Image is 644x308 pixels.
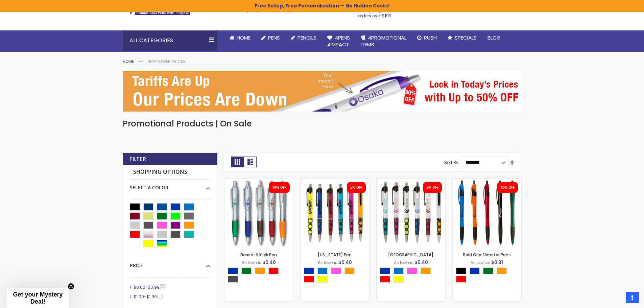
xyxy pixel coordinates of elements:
[134,284,145,290] span: $0.00
[242,260,261,265] span: As low as
[491,259,503,266] span: $0.31
[377,179,445,247] img: New Orleans Pen
[456,267,521,284] div: Select A Color
[361,34,406,48] span: 4PROMOTIONAL ITEMS
[134,294,144,300] span: $1.00
[455,34,477,41] span: Specials
[224,179,293,247] img: Basset II Klick Pen
[453,179,521,247] img: Bold Grip Slimster Promotional Pens
[412,30,442,45] a: Rush
[487,34,501,41] span: Blog
[130,257,210,269] div: Price
[228,267,293,284] div: Select A Color
[456,276,466,283] div: Red
[626,292,639,303] a: Top
[256,30,285,45] a: Pens
[146,294,157,300] span: $1.99
[394,260,413,265] span: As low as
[322,30,355,52] a: 4Pens4impact
[318,260,337,265] span: As low as
[237,34,251,41] span: Home
[380,276,390,283] div: Red
[301,179,369,247] img: Louisiana Pen
[444,159,458,165] label: Sort By
[350,185,362,190] div: 5% OFF
[255,267,265,274] div: Orange
[380,267,445,284] div: Select A Color
[470,267,480,274] div: Blue
[132,294,165,300] a: $1.00-$1.997
[262,259,276,266] span: $0.40
[317,276,328,283] div: Yellow
[304,267,314,274] div: Blue
[483,267,493,274] div: Green
[130,165,210,180] strong: Shopping Options
[338,259,352,266] span: $0.40
[228,276,238,283] div: Smoke
[393,276,404,283] div: Yellow
[129,156,146,163] strong: Filter
[301,178,369,184] a: Louisiana Pen
[13,291,63,305] span: Get your Mystery Deal!
[123,58,134,64] a: Home
[331,267,341,274] div: Pink
[268,267,279,274] div: Red
[380,267,390,274] div: Blue
[268,34,280,41] span: Pens
[272,185,286,190] div: 10% OFF
[317,267,328,274] div: Blue Light
[224,30,256,45] a: Home
[500,185,515,190] div: 10% OFF
[377,178,445,184] a: New Orleans Pen
[318,252,352,258] a: [US_STATE] Pen
[228,267,238,274] div: Blue
[407,267,417,274] div: Pink
[497,267,507,274] div: Orange
[482,30,506,45] a: Blog
[147,58,186,64] strong: New Lower Prices
[241,267,252,274] div: Green
[158,294,163,299] span: 7
[453,178,521,184] a: Bold Grip Slimster Promotional Pens
[240,252,277,258] a: Basset II Klick Pen
[160,284,166,289] span: 33
[327,34,350,48] span: 4Pens 4impact
[7,288,69,308] div: Get your Mystery Deal!Close teaser
[414,259,428,266] span: $0.40
[424,34,437,41] span: Rush
[355,30,412,52] a: 4PROMOTIONALITEMS
[132,284,168,290] a: $0.00-$0.9933
[344,267,355,274] div: Orange
[388,252,433,258] a: [GEOGRAPHIC_DATA]
[456,267,466,274] div: Black
[130,180,210,191] div: Select A Color
[421,267,431,274] div: Orange
[393,267,404,274] div: Blue Light
[471,260,490,265] span: As low as
[231,157,244,167] strong: Grid
[304,276,314,283] div: Red
[224,178,293,184] a: Basset II Klick Pen
[463,252,511,258] a: Bold Grip Slimster Pens
[285,30,322,45] a: Pencils
[123,30,217,51] div: All Categories
[123,118,522,129] h1: Promotional Products | On Sale
[304,267,369,284] div: Select A Color
[148,284,160,290] span: $0.99
[426,185,438,190] div: 5% OFF
[123,71,522,112] img: New Lower Prices
[297,34,316,41] span: Pencils
[442,30,482,45] a: Specials
[68,283,74,290] button: Close teaser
